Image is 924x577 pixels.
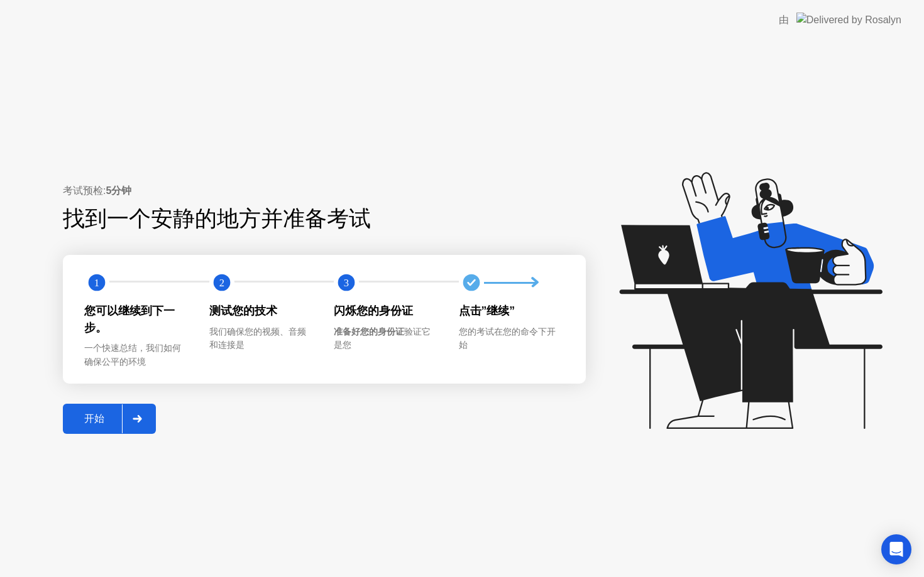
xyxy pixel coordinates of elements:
[344,277,349,289] text: 3
[84,342,189,369] div: 一个快速总结，我们如何确保公平的环境
[881,534,911,564] div: Open Intercom Messenger
[94,277,99,289] text: 1
[796,13,901,27] img: Delivered by Rosalyn
[459,325,564,352] div: 您的考试在您的命令下开始
[63,183,586,198] div: 考试预检:
[63,202,506,235] div: 找到一个安静的地方并准备考试
[334,326,404,337] b: 准备好您的身份证
[219,277,224,289] text: 2
[84,303,189,336] div: 您可以继续到下一步。
[459,303,564,319] div: 点击”继续”
[63,404,156,434] button: 开始
[334,303,439,319] div: 闪烁您的身份证
[67,413,122,426] div: 开始
[209,325,314,352] div: 我们确保您的视频、音频和连接是
[209,303,314,319] div: 测试您的技术
[334,325,439,352] div: 验证它是您
[106,185,131,196] b: 5分钟
[779,13,789,28] div: 由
